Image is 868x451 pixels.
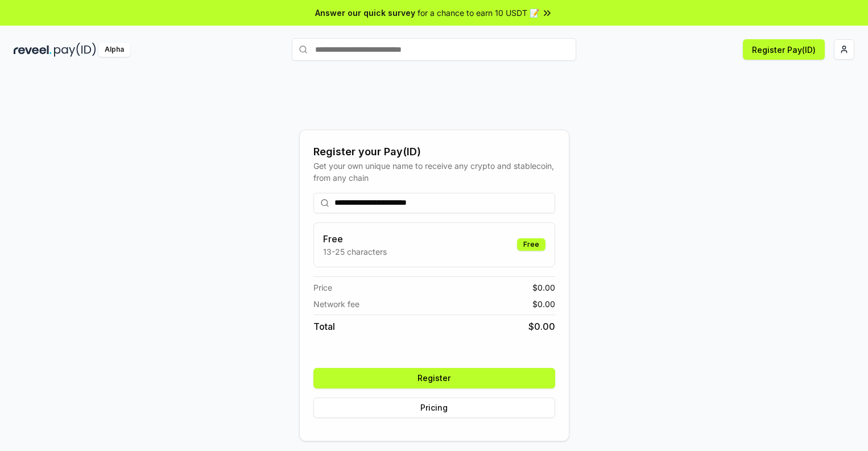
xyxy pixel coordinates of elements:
[313,368,555,388] button: Register
[743,39,825,60] button: Register Pay(ID)
[98,43,130,57] div: Alpha
[313,320,335,333] span: Total
[313,144,555,160] div: Register your Pay(ID)
[14,43,52,57] img: reveel_dark
[323,246,387,258] p: 13-25 characters
[323,232,387,246] h3: Free
[315,7,415,19] span: Answer our quick survey
[54,43,96,57] img: pay_id
[528,320,555,333] span: $ 0.00
[532,282,555,293] span: $ 0.00
[313,398,555,418] button: Pricing
[313,282,332,293] span: Price
[313,160,555,184] div: Get your own unique name to receive any crypto and stablecoin, from any chain
[532,298,555,310] span: $ 0.00
[517,238,545,251] div: Free
[418,7,539,19] span: for a chance to earn 10 USDT 📝
[313,298,359,310] span: Network fee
